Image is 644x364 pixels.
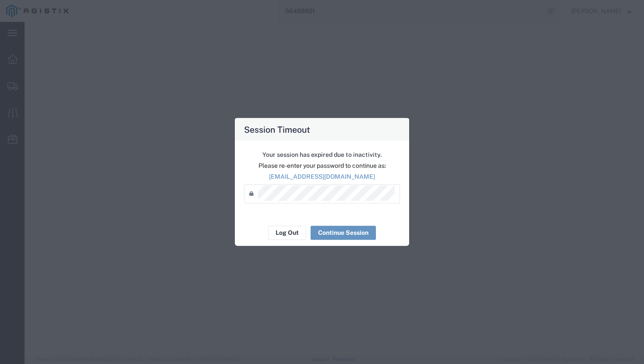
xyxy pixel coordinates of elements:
[244,123,310,135] h4: Session Timeout
[311,226,376,240] button: Continue Session
[244,150,400,159] p: Your session has expired due to inactivity.
[268,226,306,240] button: Log Out
[244,161,400,170] p: Please re-enter your password to continue as:
[244,172,400,181] p: [EMAIL_ADDRESS][DOMAIN_NAME]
